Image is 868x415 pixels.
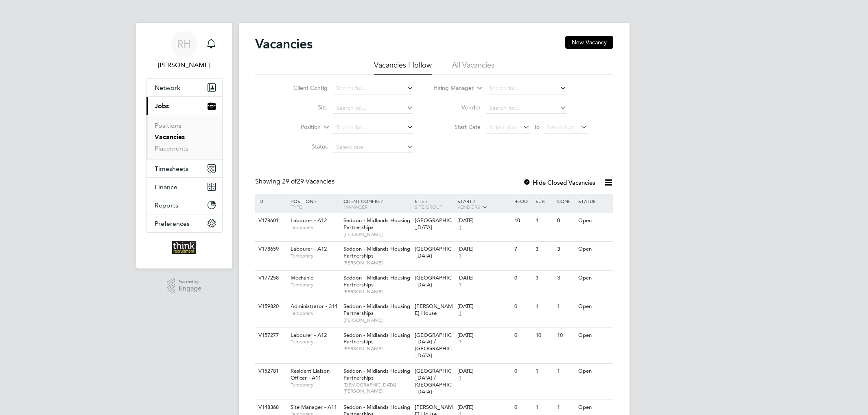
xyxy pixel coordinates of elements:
[533,242,555,257] div: 3
[457,310,463,317] span: 1
[555,194,576,208] div: Conf
[155,84,180,92] span: Network
[256,194,285,208] div: ID
[256,242,285,257] div: V178659
[146,79,222,96] button: Network
[427,84,474,92] label: Hiring Manager
[533,400,555,415] div: 1
[291,382,339,388] span: Temporary
[415,203,442,210] span: Site Group
[291,253,339,259] span: Temporary
[281,143,328,150] label: Status
[155,144,188,152] a: Placements
[576,194,612,208] div: Status
[576,213,612,228] div: Open
[343,231,411,238] span: [PERSON_NAME]
[533,364,555,379] div: 1
[284,194,341,214] div: Position /
[512,242,533,257] div: 7
[146,97,222,115] button: Jobs
[146,31,223,70] a: RH[PERSON_NAME]
[533,271,555,286] div: 3
[343,274,410,288] span: Seddon - Midlands Housing Partnerships
[533,213,555,228] div: 1
[457,253,463,260] span: 1
[146,241,223,254] a: Go to home page
[146,178,222,196] button: Finance
[282,177,297,186] span: 29 of
[146,196,222,214] button: Reports
[341,194,413,214] div: Client Config /
[457,275,510,282] div: [DATE]
[177,39,191,49] span: RH
[256,213,285,228] div: V178601
[291,217,327,224] span: Labourer - A12
[343,367,410,381] span: Seddon - Midlands Housing Partnerships
[486,83,566,94] input: Search for...
[533,299,555,314] div: 1
[343,217,410,231] span: Seddon - Midlands Housing Partnerships
[533,328,555,343] div: 10
[281,84,328,92] label: Client Config
[512,400,533,415] div: 0
[155,165,188,173] span: Timesheets
[179,278,201,285] span: Powered by
[415,217,452,231] span: [GEOGRAPHIC_DATA]
[136,23,232,269] nav: Main navigation
[146,159,222,177] button: Timesheets
[146,60,223,70] span: Roxanne Hayes
[172,241,197,254] img: thinkrecruitment-logo-retina.png
[146,115,222,159] div: Jobs
[555,299,576,314] div: 1
[576,299,612,314] div: Open
[452,60,494,75] li: All Vacancies
[415,332,452,359] span: [GEOGRAPHIC_DATA] / [GEOGRAPHIC_DATA]
[457,375,463,382] span: 1
[155,183,177,191] span: Finance
[457,368,510,375] div: [DATE]
[281,104,328,111] label: Site
[291,224,339,231] span: Temporary
[343,260,411,266] span: [PERSON_NAME]
[155,133,185,141] a: Vacancies
[576,400,612,415] div: Open
[255,177,336,186] div: Showing
[291,203,302,210] span: Type
[167,278,201,294] a: Powered byEngage
[291,310,339,317] span: Temporary
[547,124,576,131] span: Select date
[333,122,413,133] input: Search for...
[457,246,510,253] div: [DATE]
[457,224,463,231] span: 1
[512,213,533,228] div: 10
[274,123,321,131] label: Position
[282,177,335,186] span: 29 Vacancies
[576,271,612,286] div: Open
[343,303,410,317] span: Seddon - Midlands Housing Partnerships
[155,102,169,110] span: Jobs
[512,364,533,379] div: 0
[179,285,201,292] span: Engage
[256,400,285,415] div: V148368
[291,332,327,339] span: Labourer - A12
[457,203,480,210] span: Vendors
[333,142,413,153] input: Select one
[256,271,285,286] div: V177258
[291,274,313,281] span: Mechanic
[512,194,533,208] div: Reqd
[343,245,410,259] span: Seddon - Midlands Housing Partnerships
[457,282,463,288] span: 1
[291,404,337,411] span: Site Manager - A11
[555,242,576,257] div: 3
[512,271,533,286] div: 0
[415,274,452,288] span: [GEOGRAPHIC_DATA]
[291,245,327,252] span: Labourer - A12
[434,123,481,131] label: Start Date
[413,194,455,214] div: Site /
[457,303,510,310] div: [DATE]
[155,201,178,209] span: Reports
[291,367,330,381] span: Resident Liaison Officer - A11
[555,364,576,379] div: 1
[555,400,576,415] div: 1
[256,299,285,314] div: V159820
